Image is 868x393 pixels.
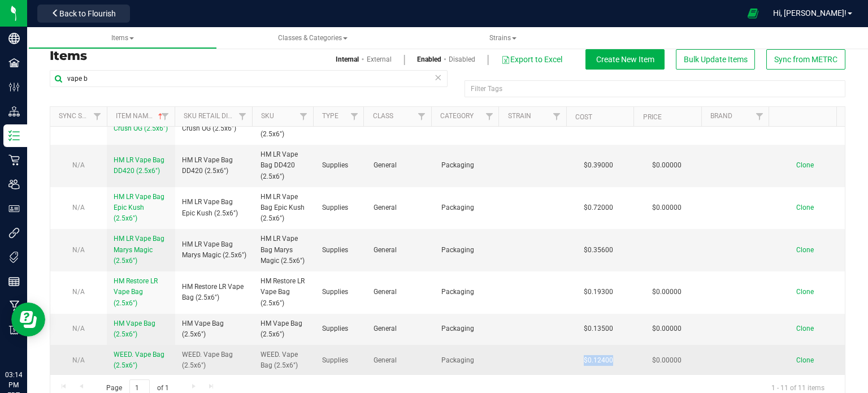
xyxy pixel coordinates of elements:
[578,352,619,369] span: $0.12400
[261,318,309,340] span: HM Vape Bag (2.5x6")
[59,112,102,120] a: Sync Status
[261,192,309,224] span: HM LR Vape Bag Epic Kush (2.5x6")
[50,70,448,87] input: Search Item Name, SKU Retail Name, or Part Number
[294,107,313,126] a: Filter
[773,8,847,18] span: Hi, [PERSON_NAME]!
[374,323,428,334] span: General
[796,119,825,127] a: Clone
[37,5,130,23] button: Back to Flourish
[182,349,247,371] span: WEED. Vape Bag (2.5x6")
[261,349,309,371] span: WEED. Vape Bag (2.5x6")
[8,227,20,239] inline-svg: Integrations
[322,287,360,297] span: Supplies
[434,70,442,85] span: Clear
[374,160,428,171] span: General
[796,161,825,169] a: Clone
[8,57,20,68] inline-svg: Facilities
[740,2,766,24] span: Open Ecommerce Menu
[114,193,164,222] span: HM LR Vape Bag Epic Kush (2.5x6")
[578,284,619,300] span: $0.19300
[646,321,687,337] span: $0.00000
[182,155,247,176] span: HM LR Vape Bag DD420 (2.5x6")
[643,113,662,121] a: Price
[345,107,363,126] a: Filter
[72,161,85,169] span: N/A
[8,203,20,214] inline-svg: User Roles
[596,55,654,64] span: Create New Item
[88,107,107,126] a: Filter
[261,234,309,266] span: HM LR Vape Bag Marys Magic (2.5x6")
[646,157,687,174] span: $0.00000
[646,352,687,369] span: $0.00000
[441,323,496,334] span: Packaging
[796,288,814,296] span: Clone
[710,112,732,120] a: Brand
[796,204,825,211] a: Clone
[184,112,268,120] a: Sku Retail Display Name
[8,300,20,312] inline-svg: Manufacturing
[322,323,360,334] span: Supplies
[441,245,496,256] span: Packaging
[480,107,498,126] a: Filter
[322,245,360,256] span: Supplies
[489,34,517,42] span: Strains
[646,200,687,216] span: $0.00000
[114,235,164,264] span: HM LR Vape Bag Marys Magic (2.5x6")
[796,161,814,169] span: Clone
[322,112,338,120] a: Type
[322,160,360,171] span: Supplies
[233,107,252,126] a: Filter
[373,112,393,120] a: Class
[114,155,168,176] a: HM LR Vape Bag DD420 (2.5x6")
[114,276,168,309] a: HM Restore LR Vape Bag (2.5x6")
[8,252,20,263] inline-svg: Tags
[114,351,164,369] span: WEED. Vape Bag (2.5x6")
[441,287,496,297] span: Packaging
[50,49,439,63] h3: Items
[796,288,825,296] a: Clone
[548,107,566,126] a: Filter
[8,154,20,166] inline-svg: Retail
[774,55,837,64] span: Sync from METRC
[111,34,134,42] span: Items
[261,149,309,182] span: HM LR Vape Bag DD420 (2.5x6")
[114,277,158,306] span: HM Restore LR Vape Bag (2.5x6")
[585,49,665,70] button: Create New Item
[417,54,441,64] a: Enabled
[116,112,165,120] a: Item Name
[796,325,814,332] span: Clone
[114,156,164,175] span: HM LR Vape Bag DD420 (2.5x6")
[155,107,174,126] a: Filter
[441,355,496,366] span: Packaging
[575,113,592,121] a: Cost
[796,356,814,364] span: Clone
[114,318,168,340] a: HM Vape Bag (2.5x6")
[278,34,348,42] span: Classes & Categories
[8,33,20,44] inline-svg: Company
[796,246,814,254] span: Clone
[578,200,619,216] span: $0.72000
[8,106,20,117] inline-svg: Distribution
[750,107,769,126] a: Filter
[8,325,20,336] inline-svg: Billing
[114,319,155,338] span: HM Vape Bag (2.5x6")
[796,204,814,211] span: Clone
[449,54,475,64] a: Disabled
[796,119,814,127] span: Clone
[72,288,85,296] span: N/A
[261,276,309,309] span: HM Restore LR Vape Bag (2.5x6")
[72,356,85,364] span: N/A
[114,234,168,266] a: HM LR Vape Bag Marys Magic (2.5x6")
[441,160,496,171] span: Packaging
[374,245,428,256] span: General
[322,355,360,366] span: Supplies
[441,202,496,213] span: Packaging
[501,50,563,69] button: Export to Excel
[796,246,825,254] a: Clone
[59,9,116,18] span: Back to Flourish
[508,112,531,120] a: Strain
[8,179,20,190] inline-svg: Users
[766,49,845,70] button: Sync from METRC
[11,303,45,336] iframe: Resource center
[578,321,619,337] span: $0.13500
